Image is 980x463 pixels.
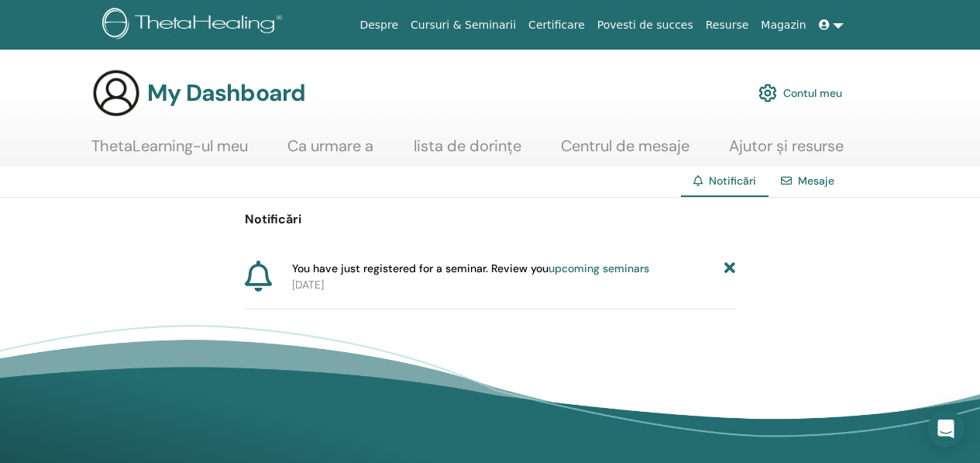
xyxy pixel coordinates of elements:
[798,174,834,188] a: Mesaje
[758,76,842,110] a: Contul meu
[292,261,649,277] span: You have just registered for a seminar. Review you
[709,174,756,188] span: Notificări
[729,136,844,167] a: Ajutor și resurse
[353,11,404,40] a: Despre
[147,79,305,107] h3: My Dashboard
[758,80,777,106] img: cog.svg
[522,11,591,40] a: Certificare
[292,277,735,293] p: [DATE]
[700,11,755,40] a: Resurse
[91,68,141,118] img: generic-user-icon.jpg
[548,261,649,275] a: upcoming seminars
[591,11,700,40] a: Povesti de succes
[287,136,373,167] a: Ca urmare a
[414,136,521,167] a: lista de dorințe
[404,11,522,40] a: Cursuri & Seminarii
[561,136,689,167] a: Centrul de mesaje
[102,8,287,43] img: logo.png
[245,210,735,229] p: Notificări
[927,410,965,447] div: Open Intercom Messenger
[91,136,248,167] a: ThetaLearning-ul meu
[755,11,812,40] a: Magazin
